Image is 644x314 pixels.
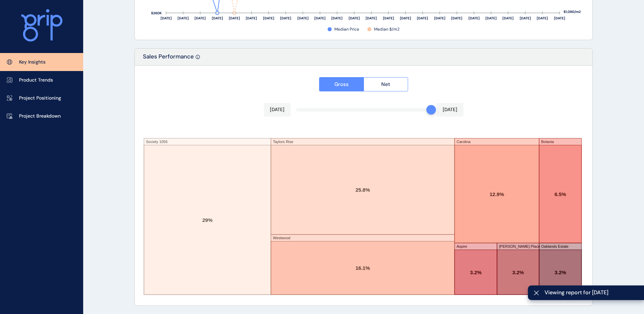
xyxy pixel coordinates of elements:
span: Gross [334,81,349,88]
p: Project Positioning [19,95,61,102]
button: Gross [319,77,364,91]
p: Project Breakdown [19,113,61,120]
p: Sales Performance [143,53,194,65]
span: Viewing report for [DATE] [545,289,639,296]
p: Key Insights [19,59,45,66]
p: [DATE] [443,106,457,113]
span: Median Price [334,27,359,32]
text: $1,080/m2 [564,10,581,14]
span: Median $/m2 [374,27,400,32]
p: Product Trends [19,77,53,84]
span: Net [381,81,390,88]
p: [DATE] [270,106,284,113]
button: Net [364,77,408,91]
